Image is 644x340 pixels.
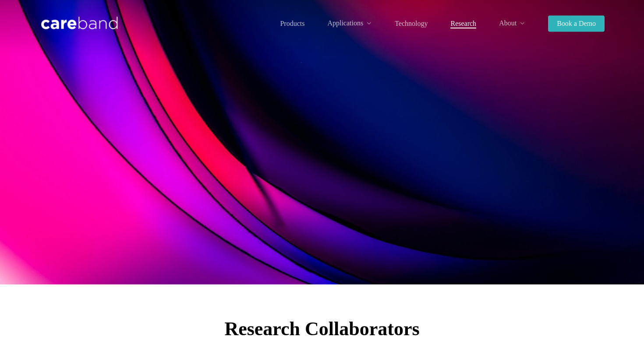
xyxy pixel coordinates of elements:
[557,20,596,27] span: Book a Demo
[280,20,304,27] span: Products
[450,20,476,27] span: Research
[499,19,517,27] span: About
[548,20,605,27] a: Book a Demo
[499,20,525,27] a: About
[327,20,372,27] a: Applications
[395,20,428,27] a: Technology
[327,19,363,27] span: Applications
[450,20,476,27] a: Research
[395,20,428,27] span: Technology
[280,20,304,27] a: Products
